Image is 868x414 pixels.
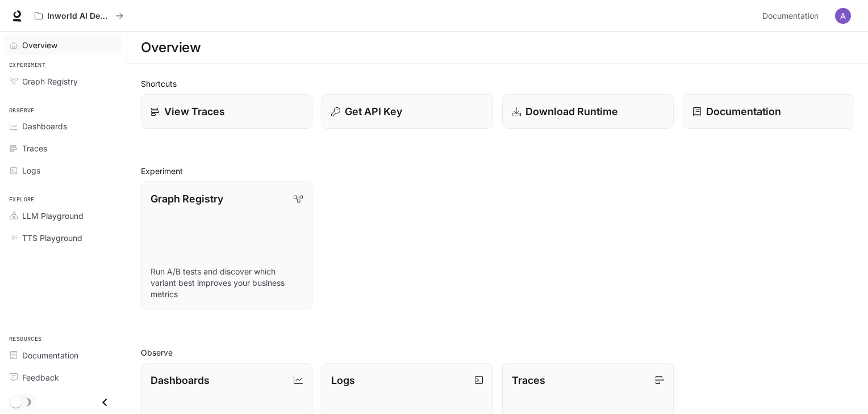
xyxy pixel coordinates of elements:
[322,94,493,129] button: Get API Key
[151,373,210,388] p: Dashboards
[22,75,78,87] span: Graph Registry
[141,94,312,129] a: View Traces
[5,138,122,158] a: Traces
[5,228,122,248] a: TTS Playground
[92,391,118,414] button: Close drawer
[141,347,854,358] h2: Observe
[22,349,78,361] span: Documentation
[22,210,84,222] span: LLM Playground
[22,39,57,51] span: Overview
[141,181,312,310] a: Graph RegistryRun A/B tests and discover which variant best improves your business metrics
[5,116,122,136] a: Dashboards
[164,104,225,119] p: View Traces
[5,71,122,91] a: Graph Registry
[5,35,122,55] a: Overview
[22,232,82,244] span: TTS Playground
[22,120,67,132] span: Dashboards
[141,78,854,90] h2: Shortcuts
[5,160,122,180] a: Logs
[151,191,223,206] p: Graph Registry
[10,395,22,408] span: Dark mode toggle
[706,104,781,119] p: Documentation
[151,266,303,300] p: Run A/B tests and discover which variant best improves your business metrics
[835,8,851,24] img: User avatar
[5,206,122,226] a: LLM Playground
[345,104,402,119] p: Get API Key
[22,164,40,176] span: Logs
[331,373,355,388] p: Logs
[5,345,122,365] a: Documentation
[832,5,854,27] button: User avatar
[512,373,545,388] p: Traces
[758,5,827,27] a: Documentation
[5,367,122,387] a: Feedback
[141,36,201,59] h1: Overview
[22,371,59,383] span: Feedback
[502,94,674,129] a: Download Runtime
[30,5,128,27] button: All workspaces
[22,142,47,154] span: Traces
[762,9,819,23] span: Documentation
[683,94,854,129] a: Documentation
[47,11,111,21] p: Inworld AI Demos
[525,104,618,119] p: Download Runtime
[141,165,854,177] h2: Experiment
